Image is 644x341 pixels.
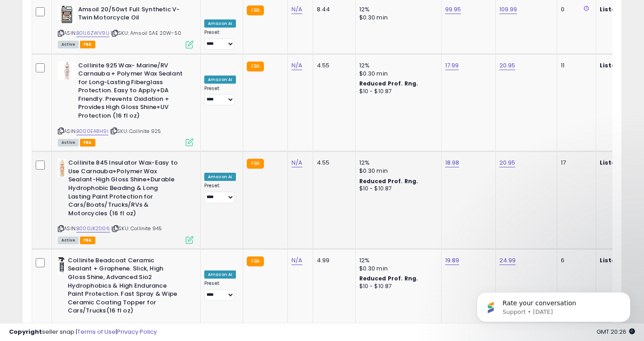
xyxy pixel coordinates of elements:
[76,29,109,37] a: B01L6ZWV9U
[204,76,236,84] div: Amazon AI
[204,29,236,50] div: Preset:
[68,159,178,220] b: Collinite 845 Insulator Wax-Easy to Use Carnauba+Polymer Wax Sealant-High Gloss Shine+Durable Hyd...
[445,61,459,70] a: 17.99
[359,256,434,265] div: 12%
[76,225,110,232] a: B000JK2D06
[80,41,95,48] span: FBA
[291,158,302,167] a: N/A
[58,41,79,48] span: All listings currently available for purchase on Amazon
[78,5,188,24] b: Amsoil 20/50wt Full Synthetic V-Twin Motorcycle Oil
[58,62,193,146] div: ASIN:
[463,273,644,336] iframe: Intercom notifications message
[317,256,348,265] div: 4.99
[600,158,641,167] b: Listed Price:
[291,61,302,70] a: N/A
[58,237,79,244] span: All listings currently available for purchase on Amazon
[561,62,589,70] div: 11
[247,62,263,71] small: FBA
[80,139,95,147] span: FBA
[499,5,517,14] a: 109.99
[110,128,161,135] span: | SKU: Collinite 925
[204,173,236,181] div: Amazon AI
[58,159,193,243] div: ASIN:
[445,158,460,167] a: 18.98
[204,19,236,28] div: Amazon AI
[204,85,236,106] div: Preset:
[76,128,108,135] a: B000E48H9I
[359,159,434,167] div: 12%
[499,158,516,167] a: 20.95
[291,256,302,265] a: N/A
[359,14,434,22] div: $0.30 min
[359,283,434,290] div: $10 - $10.87
[359,177,418,185] b: Reduced Prof. Rng.
[58,62,76,80] img: 41Jw5Y8PxOL._SL40_.jpg
[561,256,589,265] div: 6
[247,159,263,169] small: FBA
[247,5,263,15] small: FBA
[204,270,236,279] div: Amazon AI
[359,275,418,282] b: Reduced Prof. Rng.
[9,327,42,336] strong: Copyright
[359,265,434,273] div: $0.30 min
[204,183,236,203] div: Preset:
[317,5,348,14] div: 8.44
[117,327,157,336] a: Privacy Policy
[111,29,181,37] span: | SKU: Amsoil SAE 20W-50
[77,327,116,336] a: Terms of Use
[359,167,434,175] div: $0.30 min
[78,62,188,123] b: Collinite 925 Wax- Marine/RV Carnauba + Polymer Wax Sealant for Long-Lasting Fiberglass Protectio...
[204,280,236,301] div: Preset:
[247,256,263,266] small: FBA
[291,5,302,14] a: N/A
[58,159,66,177] img: 311OaYDNpbL._SL40_.jpg
[359,88,434,95] div: $10 - $10.87
[111,225,162,232] span: | SKU: Collinite 945
[359,70,434,78] div: $0.30 min
[445,256,460,265] a: 19.89
[58,5,76,24] img: 41JLvKfeesL._SL40_.jpg
[68,256,178,317] b: Collinite Beadcoat Ceramic Sealant + Graphene. Slick, High Gloss Shine, Advanced Sio2 Hydrophobic...
[561,159,589,167] div: 17
[600,5,641,14] b: Listed Price:
[80,237,95,244] span: FBA
[9,328,157,336] div: seller snap | |
[600,61,641,70] b: Listed Price:
[317,62,348,70] div: 4.55
[58,5,193,47] div: ASIN:
[58,256,66,275] img: 31Hv8ZPZakL._SL40_.jpg
[499,61,516,70] a: 20.95
[58,139,79,147] span: All listings currently available for purchase on Amazon
[359,5,434,14] div: 12%
[445,5,461,14] a: 99.95
[359,62,434,70] div: 12%
[561,5,589,14] div: 0
[600,256,641,265] b: Listed Price:
[359,185,434,193] div: $10 - $10.87
[499,256,516,265] a: 24.99
[359,80,418,87] b: Reduced Prof. Rng.
[317,159,348,167] div: 4.55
